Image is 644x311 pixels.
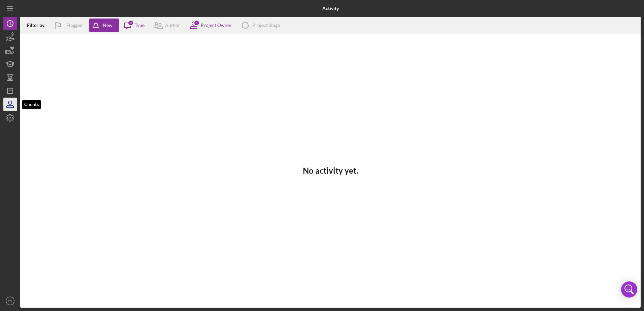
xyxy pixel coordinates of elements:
[194,20,200,26] div: 1
[322,6,339,11] b: Activity
[27,23,50,28] div: Filter by
[50,19,89,32] button: Flagged
[128,20,134,26] div: 3
[303,166,358,175] h3: No activity yet.
[135,23,144,28] div: Type
[165,23,180,28] div: Author
[252,23,280,28] div: Project Stage
[89,19,119,32] button: New
[621,281,637,298] div: Open Intercom Messenger
[3,294,17,308] button: ES
[66,19,83,32] div: Flagged
[8,299,12,303] text: ES
[103,19,112,32] div: New
[201,23,232,28] div: Project Owner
